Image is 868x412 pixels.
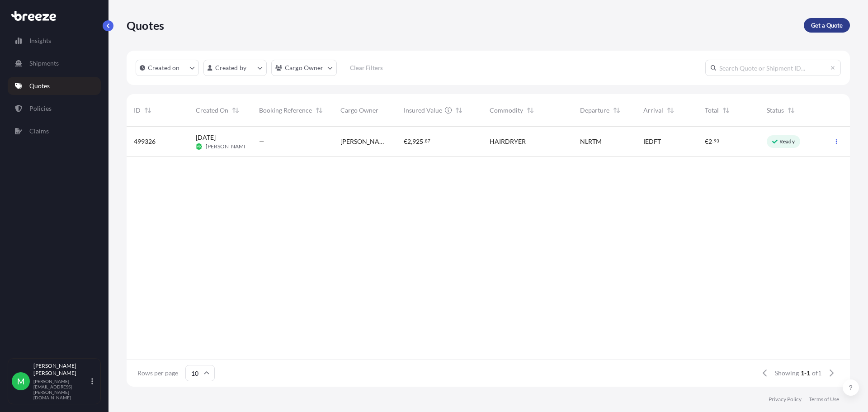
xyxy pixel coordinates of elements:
button: Sort [525,105,536,116]
span: Commodity [490,106,523,115]
span: . [712,139,713,142]
a: Terms of Use [809,396,839,403]
p: Ready [779,138,795,145]
span: of 1 [812,369,821,378]
span: IEDFT [643,137,661,146]
span: 1-1 [801,369,810,378]
span: — [259,137,264,146]
button: createdOn Filter options [136,60,199,76]
span: Cargo Owner [340,106,378,115]
p: Claims [29,127,49,136]
span: NLRTM [580,137,602,146]
span: , [411,138,412,145]
span: 2 [708,138,712,145]
button: createdBy Filter options [203,60,267,76]
p: Cargo Owner [285,63,324,72]
span: MK [196,142,202,151]
button: Clear Filters [341,61,392,75]
span: HAIRDRYER [490,137,526,146]
button: Sort [665,105,676,116]
span: [DATE] [196,133,216,142]
span: 93 [714,139,719,142]
p: Shipments [29,59,59,68]
span: Insured Value [404,106,442,115]
button: Sort [142,105,153,116]
span: Total [705,106,719,115]
p: Get a Quote [811,21,843,30]
input: Search Quote or Shipment ID... [705,60,841,76]
a: Policies [8,99,101,118]
a: Get a Quote [804,18,850,33]
span: Booking Reference [259,106,312,115]
p: Created on [148,63,180,72]
p: [PERSON_NAME][EMAIL_ADDRESS][PERSON_NAME][DOMAIN_NAME] [33,379,90,400]
button: cargoOwner Filter options [271,60,337,76]
span: 87 [425,139,430,142]
button: Sort [314,105,325,116]
button: Sort [721,105,731,116]
a: Insights [8,32,101,50]
span: Departure [580,106,609,115]
span: . [424,139,425,142]
span: M [17,377,25,386]
p: Created by [215,63,247,72]
button: Sort [611,105,622,116]
a: Shipments [8,54,101,72]
p: Insights [29,36,51,45]
span: 499326 [134,137,156,146]
p: Policies [29,104,52,113]
span: 925 [412,138,423,145]
span: 2 [407,138,411,145]
a: Quotes [8,77,101,95]
span: ID [134,106,141,115]
span: € [705,138,708,145]
p: Quotes [29,81,50,90]
span: [PERSON_NAME] [206,143,249,150]
button: Sort [786,105,797,116]
span: [PERSON_NAME] [340,137,389,146]
span: Showing [775,369,799,378]
button: Sort [230,105,241,116]
p: [PERSON_NAME] [PERSON_NAME] [33,362,90,377]
p: Clear Filters [350,63,383,72]
span: Created On [196,106,228,115]
span: € [404,138,407,145]
span: Arrival [643,106,663,115]
button: Sort [453,105,464,116]
span: Status [767,106,784,115]
p: Quotes [127,18,164,33]
a: Claims [8,122,101,140]
span: Rows per page [137,369,178,378]
a: Privacy Policy [769,396,802,403]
